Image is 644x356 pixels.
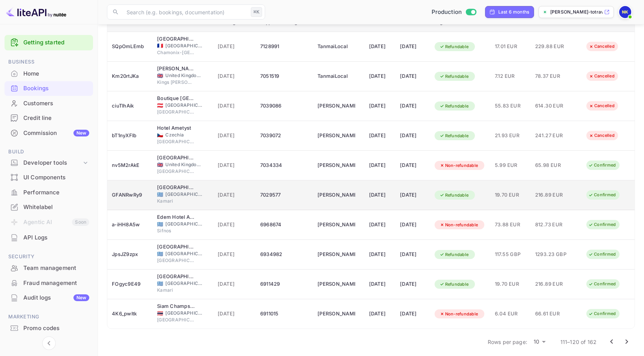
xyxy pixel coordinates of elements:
[435,161,483,170] div: Non-refundable
[5,261,93,276] div: Team management
[400,189,425,201] div: [DATE]
[23,324,89,333] div: Promo codes
[42,336,56,350] button: Collapse navigation
[400,219,425,231] div: [DATE]
[435,72,474,81] div: Refundable
[369,100,391,112] div: [DATE]
[23,264,89,273] div: Team management
[429,8,479,17] div: Switch to Sandbox mode
[369,159,391,171] div: [DATE]
[260,308,308,320] div: 6911015
[5,200,93,214] a: Whitelabel
[251,7,262,17] div: ⌘K
[157,257,195,264] span: [GEOGRAPHIC_DATA]
[619,6,631,18] img: Nikolas Kampas
[165,280,203,287] span: [GEOGRAPHIC_DATA]
[112,41,148,53] div: SQpOmLEmb
[122,5,248,20] input: Search (e.g. bookings, documentation)
[488,338,527,346] p: Rows per page:
[535,310,573,318] span: 66.61 EUR
[157,65,195,73] div: King's Lynn Caravan & Camping Park
[435,309,483,319] div: Non-refundable
[495,280,526,288] span: 19.70 EUR
[112,100,148,112] div: ciuTlhAik
[23,84,89,93] div: Bookings
[584,71,620,81] div: Cancelled
[5,81,93,96] div: Bookings
[23,159,82,167] div: Developer tools
[112,308,148,320] div: 4K6_pwltk
[23,188,89,197] div: Performance
[260,70,308,82] div: 7051519
[5,185,93,199] a: Performance
[317,248,355,261] div: James Rivers
[260,248,308,261] div: 6934982
[157,168,195,175] span: [GEOGRAPHIC_DATA]
[317,130,355,142] div: Neeraj Narayan
[157,192,163,197] span: Greece
[5,230,93,245] div: API Logs
[157,43,163,48] span: France
[165,42,203,49] span: [GEOGRAPHIC_DATA]
[495,102,526,110] span: 55.83 EUR
[157,49,195,56] span: Chamonix-[GEOGRAPHIC_DATA]
[157,79,195,86] span: Kings [PERSON_NAME]
[23,129,89,138] div: Commission
[260,189,308,201] div: 7029577
[23,38,89,47] a: Getting started
[432,8,462,17] span: Production
[5,156,93,170] div: Developer tools
[400,308,425,320] div: [DATE]
[6,6,66,18] img: LiteAPI logo
[495,42,526,51] span: 17.01 EUR
[165,310,203,317] span: [GEOGRAPHIC_DATA]
[107,14,635,329] table: booking table
[5,291,93,304] a: Audit logsNew
[604,334,619,349] button: Go to previous page
[495,72,526,80] span: 7.12 EUR
[535,72,573,80] span: 78.37 EUR
[73,130,89,136] div: New
[435,220,483,230] div: Non-refundable
[157,214,195,221] div: Edem Hotel Apartments
[369,248,391,261] div: [DATE]
[5,230,93,244] a: API Logs
[5,170,93,184] a: UI Components
[369,70,391,82] div: [DATE]
[400,100,425,112] div: [DATE]
[5,111,93,125] a: Credit line
[583,220,621,229] div: Confirmed
[165,102,203,109] span: [GEOGRAPHIC_DATA]
[317,70,355,82] div: TanmaiLocal
[157,317,195,323] span: [GEOGRAPHIC_DATA]
[157,273,195,280] div: Strogili Hotel - Adults Only
[165,132,203,138] span: Czechia
[157,222,163,227] span: Greece
[165,191,203,198] span: [GEOGRAPHIC_DATA]
[5,148,93,156] span: Build
[157,287,195,294] span: Kamari
[535,250,573,259] span: 1293.23 GBP
[23,114,89,123] div: Credit line
[550,9,603,15] p: [PERSON_NAME]-totrave...
[165,250,203,257] span: [GEOGRAPHIC_DATA]
[23,233,89,242] div: API Logs
[157,227,195,234] span: Sifnos
[260,219,308,231] div: 6968674
[369,278,391,290] div: [DATE]
[5,96,93,111] div: Customers
[400,159,425,171] div: [DATE]
[260,130,308,142] div: 7039072
[218,161,251,170] span: [DATE]
[5,313,93,321] span: Marketing
[495,191,526,199] span: 19.70 EUR
[5,276,93,290] a: Fraud management
[157,162,163,167] span: United Kingdom of Great Britain and Northern Ireland
[157,138,195,145] span: [GEOGRAPHIC_DATA]
[157,251,163,256] span: Greece
[495,132,526,140] span: 21.93 EUR
[535,280,573,288] span: 216.89 EUR
[157,243,195,251] div: Azur Hotel
[218,250,251,259] span: [DATE]
[112,248,148,261] div: JpsJZ9zpx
